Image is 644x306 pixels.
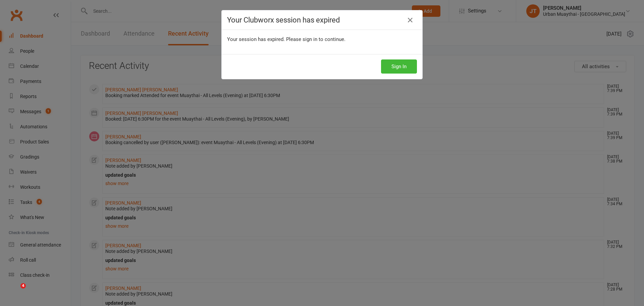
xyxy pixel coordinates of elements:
span: 4 [20,283,26,289]
span: Your session has expired. Please sign in to continue. [227,36,345,42]
h4: Your Clubworx session has expired [227,16,417,24]
iframe: Intercom live chat [7,283,23,299]
button: Sign In [381,59,417,74]
a: Close [405,15,416,26]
